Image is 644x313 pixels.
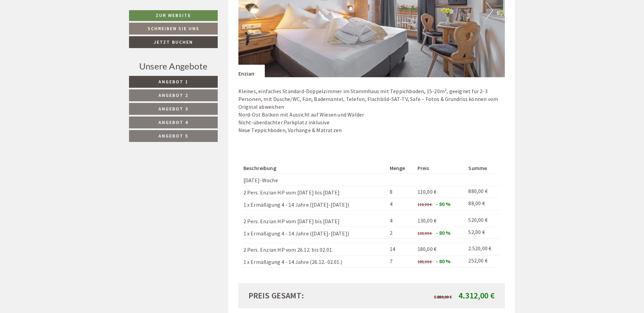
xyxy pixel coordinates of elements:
div: Preis gesamt: [243,290,372,301]
span: Angebot 3 [158,106,188,112]
a: Jetzt buchen [129,36,218,48]
td: 4 [387,214,415,227]
th: Menge [387,163,415,173]
span: 110,00 € [417,188,437,195]
td: 14 [387,243,415,255]
td: 2 Pers. Enzian HP vom [DATE] bis [DATE] [243,186,387,198]
span: 110,00 € [417,202,432,207]
td: 52,00 € [466,227,500,239]
th: Summe [466,163,500,173]
td: 2 Pers. Enzian HP vom 26.12. bis 02.01. [243,243,387,255]
td: 2.520,00 € [466,243,500,255]
span: Angebot 4 [158,119,188,125]
small: 12:52 [159,33,256,38]
td: 520,00 € [466,214,500,227]
div: Unsere Angebote [129,60,218,72]
span: 130,00 € [417,231,432,236]
td: 88,00 € [466,198,500,210]
td: 2 Pers. Enzian HP vom [DATE] bis [DATE] [243,214,387,227]
span: Angebot 1 [158,79,188,85]
th: Preis [415,163,466,173]
td: 880,00 € [466,186,500,198]
span: Angebot 2 [158,92,188,98]
td: 8 [387,186,415,198]
span: 4.312,00 € [458,290,495,301]
td: 4 [387,198,415,210]
span: Angebot 5 [158,133,188,139]
button: Senden [226,179,267,190]
a: Schreiben Sie uns [129,23,218,35]
td: [DATE]-Woche [243,174,387,186]
td: 2 [387,227,415,239]
td: 252,00 € [466,255,500,268]
a: Zur Website [129,10,218,21]
span: 180,00 € [417,246,437,252]
span: - 80 % [436,201,450,207]
p: Kleines, einfaches Standard-Doppelzimmer im Stammhaus mit Teppichboden, 15-20m², geeignet für 2-3... [238,87,505,134]
div: Guten Tag, wie können wir Ihnen helfen? [156,19,261,39]
td: 7 [387,255,415,268]
td: 1 x Ermäßigung 4 - 14 Jahre ([DATE]-[DATE]) [243,198,387,210]
div: Sie [159,20,256,25]
span: - 80 % [436,229,450,236]
span: 5.880,00 € [434,294,452,299]
td: 1 x Ermäßigung 4 - 14 Jahre ([DATE]-[DATE]) [243,227,387,239]
button: Previous [250,2,257,19]
span: 180,00 € [417,259,432,264]
td: 1 x Ermäßigung 4 - 14 Jahre (26.12.-02.01.) [243,255,387,268]
th: Beschreibung [243,163,387,173]
div: Sonntag [117,5,149,17]
div: Enzian [238,65,265,78]
button: Next [486,2,493,19]
span: 130,00 € [417,217,437,224]
span: - 80 % [436,258,450,265]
